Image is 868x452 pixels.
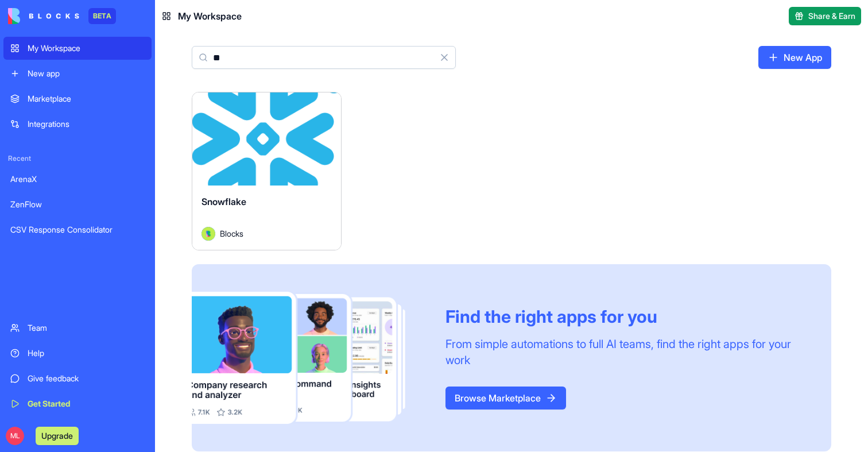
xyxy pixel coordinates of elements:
a: CSV Response Consolidator [3,218,152,241]
a: ZenFlow [3,193,152,216]
img: logo [8,8,79,24]
span: Share & Earn [808,10,855,22]
button: Upgrade [36,427,79,445]
div: CSV Response Consolidator [10,224,145,235]
span: My Workspace [178,9,242,23]
div: New app [28,68,145,79]
div: Integrations [28,118,145,130]
a: SnowflakeAvatarBlocks [192,92,342,250]
div: Get Started [28,398,145,409]
div: Find the right apps for you [445,306,804,327]
a: Marketplace [3,87,152,110]
button: Share & Earn [789,7,861,25]
span: ML [6,427,24,445]
div: BETA [88,8,116,24]
a: New app [3,62,152,85]
span: Snowflake [201,196,246,207]
span: Recent [3,154,152,163]
div: My Workspace [28,43,145,54]
a: New App [758,46,831,69]
div: From simple automations to full AI teams, find the right apps for your work [445,336,804,368]
span: Blocks [220,227,243,239]
a: ArenaX [3,168,152,191]
a: Browse Marketplace [445,387,566,409]
div: ZenFlow [10,199,145,210]
a: Integrations [3,113,152,136]
a: Team [3,316,152,339]
div: Team [28,322,145,334]
a: Get Started [3,392,152,415]
img: Frame_181_egmpey.png [192,292,427,424]
div: Give feedback [28,373,145,384]
button: Clear [433,46,456,69]
div: ArenaX [10,173,145,185]
a: Upgrade [36,430,79,441]
a: My Workspace [3,37,152,60]
img: Avatar [201,227,215,241]
a: Give feedback [3,367,152,390]
a: Help [3,342,152,365]
div: Marketplace [28,93,145,105]
a: BETA [8,8,116,24]
div: Help [28,347,145,359]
